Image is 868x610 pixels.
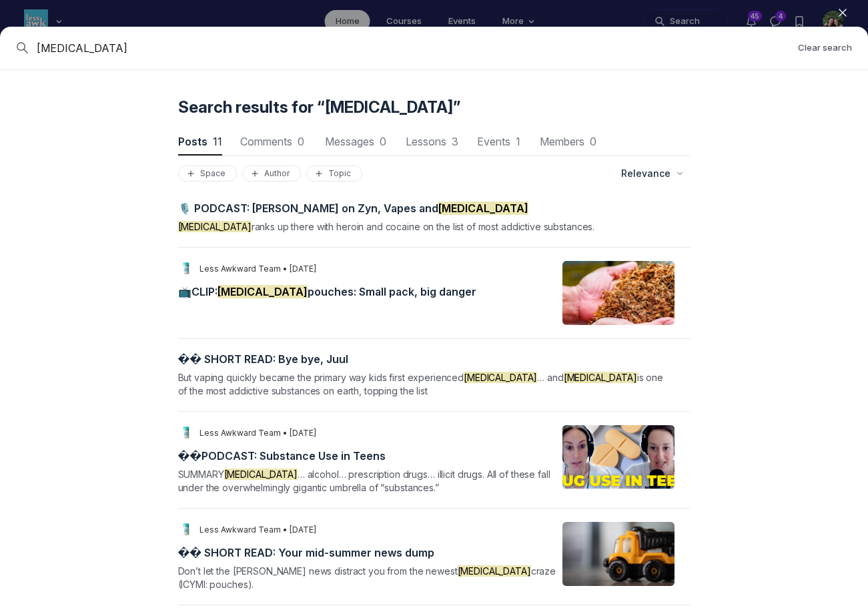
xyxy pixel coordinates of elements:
[178,352,349,366] span: � � ️ S H O R T R E A D : B y e b y e , J u u l
[476,136,522,147] span: Events
[184,168,231,179] div: Space
[458,565,531,577] mark: [MEDICAL_DATA]
[438,202,528,215] mark: [MEDICAL_DATA]
[323,136,388,147] span: Messages
[248,168,295,179] div: Author
[178,565,556,590] span: Don’t let the [PERSON_NAME] news distract you from the newest craze (ICYMI: pouches).
[178,285,476,298] span: 📺CLIP: pouches: Small pack, big danger
[538,136,599,147] span: Members
[306,166,362,182] button: Topic
[323,129,388,156] button: Messages0
[178,136,222,147] span: Posts
[312,168,356,179] div: Topic
[538,129,599,156] button: Members0
[178,425,691,495] a: Less Awkward Team • [DATE]��️PODCAST: Substance Use in TeensSUMMARY[MEDICAL_DATA]… alcohol… presc...
[404,136,460,147] span: Lessons
[621,167,671,180] span: Relevance
[178,352,691,398] a: ��️ SHORT READ: Bye bye, JuulBut vaping quickly became the primary way kids first experienced[MED...
[178,469,550,493] span: SUMMARY … alcohol… prescription drugs… illicit drugs. All of these fall under the overwhelmingly ...
[590,135,596,148] span: 0
[178,97,691,118] h4: Search results for “[MEDICAL_DATA]”
[516,135,520,148] span: 1
[218,285,308,298] mark: [MEDICAL_DATA]
[238,129,307,156] button: Comments0
[564,372,637,383] mark: [MEDICAL_DATA]
[242,166,301,182] button: Author
[178,372,664,396] span: But vaping quickly became the primary way kids first experienced … and is one of the most addicti...
[199,428,316,438] span: Less Awkward Team • [DATE]
[476,129,522,156] button: Events1
[178,546,435,559] span: � � ️ S H O R T R E A D : Y o u r m i d - s u m m e r n e w s d u m p
[613,162,691,186] button: Relevance
[213,135,222,148] span: 11
[224,469,298,480] mark: [MEDICAL_DATA]
[798,41,852,54] button: Clear search
[452,135,458,148] span: 3
[178,261,691,325] a: Less Awkward Team • [DATE]📺CLIP:[MEDICAL_DATA]pouches: Small pack, big danger
[298,135,304,148] span: 0
[178,129,222,156] button: Posts11
[178,522,691,591] a: Less Awkward Team • [DATE]��️ SHORT READ: Your mid-summer news dumpDon’t let the [PERSON_NAME] ne...
[199,264,316,274] span: Less Awkward Team • [DATE]
[238,136,307,147] span: Comments
[178,221,252,232] mark: [MEDICAL_DATA]
[178,202,528,215] span: 🎙️ PODCAST: [PERSON_NAME] on Zyn, Vapes and
[404,129,460,156] button: Lessons3
[464,372,537,383] mark: [MEDICAL_DATA]
[178,221,595,232] span: ranks up there with heroin and cocaine on the list of most addictive substances.
[199,525,316,535] span: Less Awkward Team • [DATE]
[380,135,386,148] span: 0
[178,166,237,182] button: Space
[37,40,787,56] input: Search or ask a question
[178,449,386,463] span: � � ️ P O D C A S T : S u b s t a n c e U s e i n T e e n s
[178,202,691,234] a: 🎙️ PODCAST: [PERSON_NAME] on Zyn, Vapes and[MEDICAL_DATA][MEDICAL_DATA]ranks up there with heroin...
